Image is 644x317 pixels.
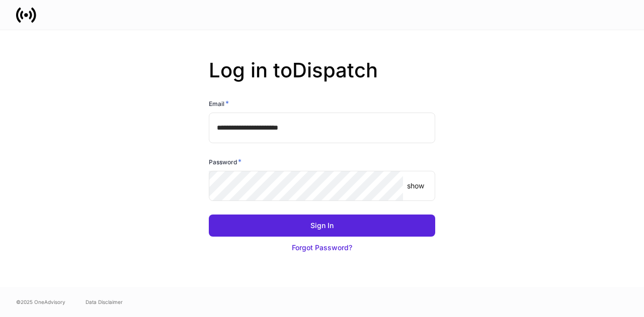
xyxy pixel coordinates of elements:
[209,157,242,167] h6: Password
[86,298,123,306] a: Data Disclaimer
[16,298,65,306] span: © 2025 OneAdvisory
[407,181,424,191] p: show
[310,221,334,231] div: Sign In
[209,215,435,237] button: Sign In
[209,58,435,98] h2: Log in to Dispatch
[209,237,435,259] button: Forgot Password?
[209,98,229,109] h6: Email
[292,243,352,253] div: Forgot Password?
